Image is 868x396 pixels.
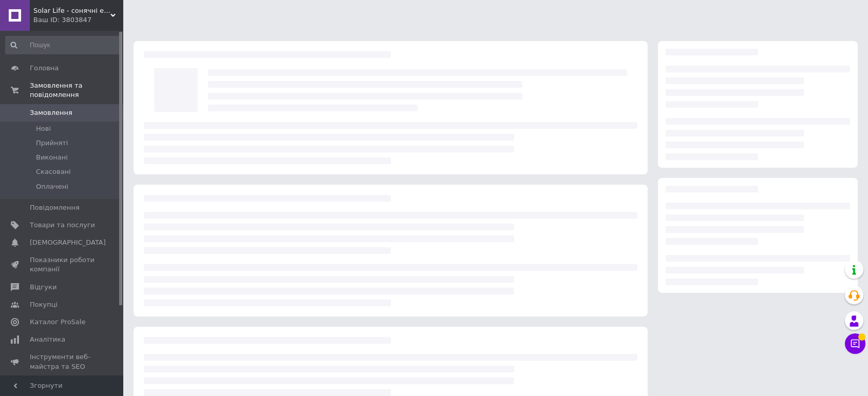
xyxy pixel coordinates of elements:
[30,255,95,274] span: Показники роботи компанії
[36,124,51,133] span: Нові
[30,81,123,100] span: Замовлення та повідомлення
[30,318,85,327] span: Каталог ProSale
[30,64,59,73] span: Головна
[30,108,72,117] span: Замовлення
[30,300,58,309] span: Покупці
[30,203,80,212] span: Повідомлення
[845,333,865,354] button: Чат з покупцем
[30,335,65,344] span: Аналітика
[30,221,95,230] span: Товари та послуги
[30,352,95,371] span: Інструменти веб-майстра та SEO
[36,153,68,162] span: Виконані
[36,167,71,176] span: Скасовані
[33,6,110,15] span: Solar Life - сонячні електростанції
[30,283,56,292] span: Відгуки
[33,15,123,25] div: Ваш ID: 3803847
[5,36,121,54] input: Пошук
[36,138,68,148] span: Прийняті
[30,238,106,247] span: [DEMOGRAPHIC_DATA]
[36,182,68,191] span: Оплачені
